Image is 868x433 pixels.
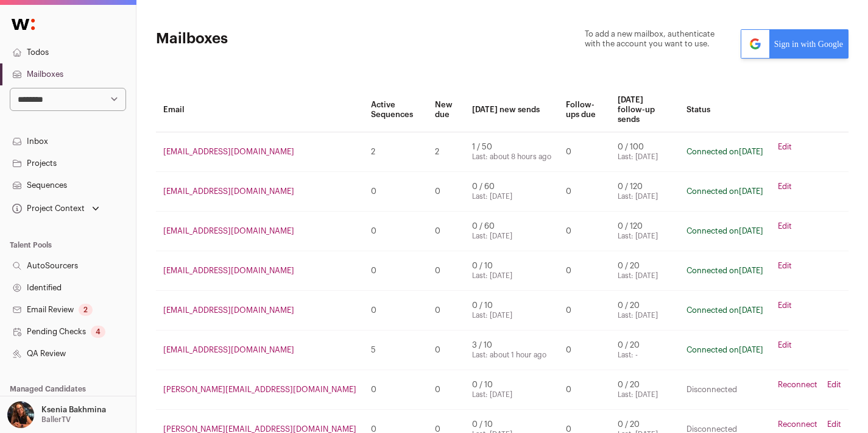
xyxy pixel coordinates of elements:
[428,370,465,410] td: 0
[465,88,559,132] th: [DATE] new sends
[364,212,428,251] td: 0
[465,251,559,291] td: 0 / 10
[778,380,817,390] a: Reconnect
[679,88,771,132] th: Status
[364,88,428,132] th: Active Sequences
[163,385,356,393] a: [PERSON_NAME][EMAIL_ADDRESS][DOMAIN_NAME]
[739,226,763,236] time: [DATE]
[778,420,817,429] a: Reconnect
[618,310,672,320] div: Last: [DATE]
[79,304,93,316] div: 2
[428,172,465,212] td: 0
[472,310,551,320] div: Last: [DATE]
[778,261,792,271] a: Edit
[156,29,387,49] h1: Mailboxes
[739,306,763,315] time: [DATE]
[610,331,679,370] td: 0 / 20
[472,271,551,281] div: Last: [DATE]
[428,251,465,291] td: 0
[163,187,294,195] a: [EMAIL_ADDRESS][DOMAIN_NAME]
[618,390,672,399] div: Last: [DATE]
[585,29,731,49] span: To add a new mailbox, authenticate with the account you want to use.
[428,331,465,370] td: 0
[364,132,428,172] td: 2
[778,142,792,152] a: Edit
[610,251,679,291] td: 0 / 20
[465,370,559,410] td: 0 / 10
[618,231,672,241] div: Last: [DATE]
[428,88,465,132] th: New due
[686,266,763,276] div: Connected on
[559,251,610,291] td: 0
[163,267,294,274] a: [EMAIL_ADDRESS][DOMAIN_NAME]
[5,12,41,37] img: Wellfound
[618,271,672,281] div: Last: [DATE]
[778,182,792,191] a: Edit
[163,425,356,433] a: [PERSON_NAME][EMAIL_ADDRESS][DOMAIN_NAME]
[559,88,610,132] th: Follow-ups due
[686,385,763,395] div: Disconnected
[778,340,792,350] a: Edit
[559,132,610,172] td: 0
[7,401,34,428] img: 13968079-medium_jpg
[686,187,763,196] div: Connected on
[465,172,559,212] td: 0 / 60
[472,390,551,399] div: Last: [DATE]
[163,346,294,354] a: [EMAIL_ADDRESS][DOMAIN_NAME]
[559,331,610,370] td: 0
[364,251,428,291] td: 0
[827,420,841,429] a: Edit
[739,345,763,355] time: [DATE]
[465,132,559,172] td: 1 / 50
[10,204,85,213] div: Project Context
[163,227,294,235] a: [EMAIL_ADDRESS][DOMAIN_NAME]
[472,231,551,241] div: Last: [DATE]
[472,350,551,360] div: Last: about 1 hour ago
[465,291,559,331] td: 0 / 10
[610,88,679,132] th: [DATE] follow-up sends
[364,370,428,410] td: 0
[610,172,679,212] td: 0 / 120
[559,370,610,410] td: 0
[465,331,559,370] td: 3 / 10
[10,200,102,217] button: Open dropdown
[739,187,763,196] time: [DATE]
[472,152,551,162] div: Last: about 8 hours ago
[618,191,672,201] div: Last: [DATE]
[610,291,679,331] td: 0 / 20
[428,291,465,331] td: 0
[618,350,672,360] div: Last: -
[741,29,849,59] a: Sign in with Google
[739,147,763,157] time: [DATE]
[91,326,105,338] div: 4
[163,148,294,156] a: [EMAIL_ADDRESS][DOMAIN_NAME]
[686,306,763,315] div: Connected on
[428,132,465,172] td: 2
[41,415,71,424] p: BallerTV
[559,291,610,331] td: 0
[163,306,294,314] a: [EMAIL_ADDRESS][DOMAIN_NAME]
[778,301,792,310] a: Edit
[686,226,763,236] div: Connected on
[364,172,428,212] td: 0
[559,172,610,212] td: 0
[156,88,364,132] th: Email
[610,212,679,251] td: 0 / 120
[428,212,465,251] td: 0
[610,132,679,172] td: 0 / 100
[618,152,672,162] div: Last: [DATE]
[686,345,763,355] div: Connected on
[364,331,428,370] td: 5
[610,370,679,410] td: 0 / 20
[5,401,108,428] button: Open dropdown
[559,212,610,251] td: 0
[364,291,428,331] td: 0
[465,212,559,251] td: 0 / 60
[472,191,551,201] div: Last: [DATE]
[739,266,763,276] time: [DATE]
[41,405,106,415] p: Ksenia Bakhmina
[827,380,841,390] a: Edit
[686,147,763,157] div: Connected on
[778,221,792,231] a: Edit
